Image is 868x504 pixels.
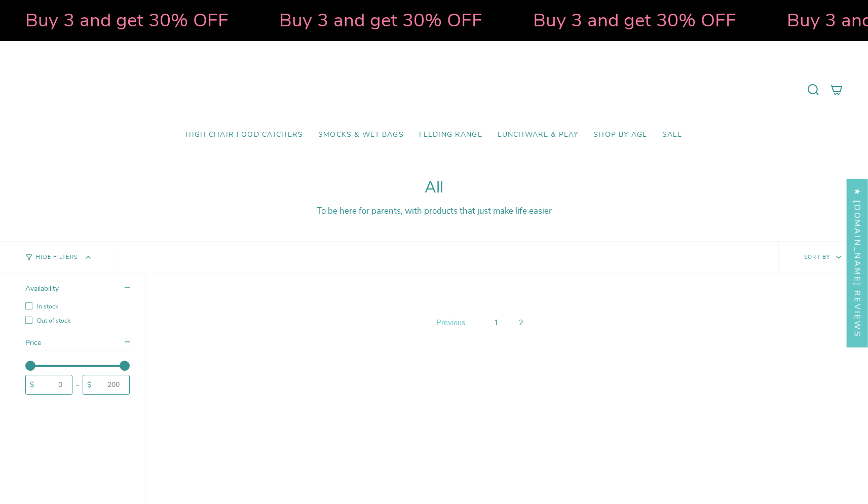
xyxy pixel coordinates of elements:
[515,316,527,330] a: 2
[25,302,130,311] label: In stock
[25,284,59,293] span: Availability
[411,123,490,147] a: Feeding Range
[778,242,868,273] button: Sort by
[25,317,130,325] label: Out of stock
[419,131,482,139] span: Feeding Range
[317,205,552,217] span: To be here for parents, with products that just make life easier
[36,379,72,390] input: 0
[532,8,735,33] strong: Buy 3 and get 30% OFF
[847,178,868,347] div: Click to open Judge.me floating reviews tab
[72,382,83,387] div: -
[25,284,130,296] summary: Availability
[437,318,465,328] span: Previous
[490,316,503,330] a: 1
[662,131,683,139] span: SALE
[87,380,91,390] span: $
[36,255,78,260] span: Hide Filters
[498,131,578,139] span: Lunchware & Play
[347,56,521,123] a: Mumma’s Little Helpers
[185,131,303,139] span: High Chair Food Catchers
[804,253,831,261] span: Sort by
[311,123,411,147] a: Smocks & Wet Bags
[25,178,843,197] h1: All
[318,131,404,139] span: Smocks & Wet Bags
[25,338,130,351] summary: Price
[434,315,468,330] a: Previous
[593,131,647,139] span: Shop by Age
[490,123,586,147] a: Lunchware & Play
[586,123,655,147] a: Shop by Age
[655,123,690,147] a: SALE
[30,380,34,390] span: $
[24,8,228,33] strong: Buy 3 and get 30% OFF
[278,8,481,33] strong: Buy 3 and get 30% OFF
[178,123,311,147] a: High Chair Food Catchers
[94,379,129,390] input: 200
[25,338,41,347] span: Price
